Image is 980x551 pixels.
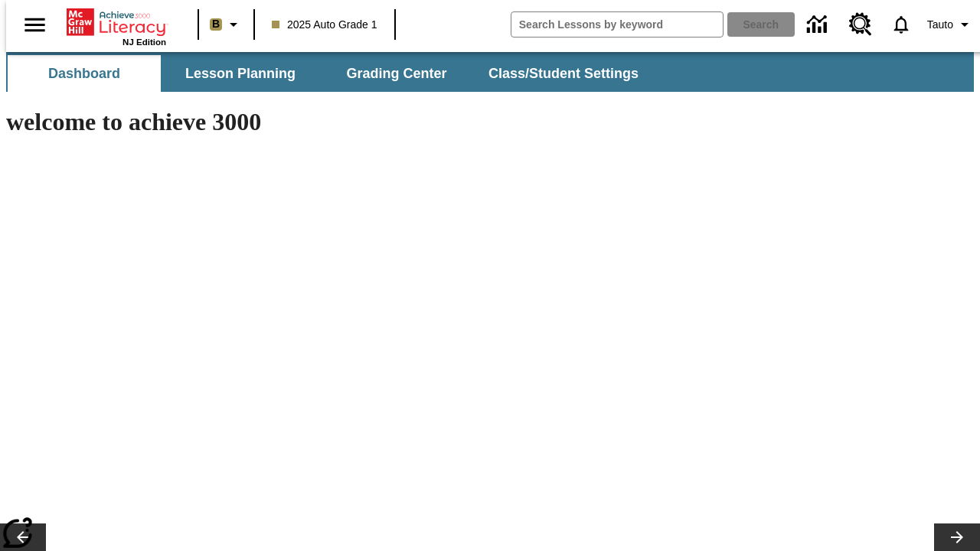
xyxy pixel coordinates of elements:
a: Resource Center, Will open in new tab [840,4,881,45]
a: Notifications [881,5,921,44]
span: Tauto [927,17,953,33]
button: Class/Student Settings [476,55,651,92]
span: 2025 Auto Grade 1 [272,17,377,33]
button: Open side menu [12,2,57,47]
button: Profile/Settings [921,11,980,38]
div: Home [67,5,166,47]
button: Boost Class color is light brown. Change class color [204,11,249,38]
input: search field [511,12,723,37]
button: Grading Center [320,55,473,92]
div: SubNavbar [6,55,652,92]
div: SubNavbar [6,52,974,92]
a: Home [67,7,166,37]
button: Dashboard [8,55,161,92]
button: Lesson Planning [164,55,317,92]
h1: welcome to achieve 3000 [6,108,668,136]
a: Data Center [798,4,840,46]
span: B [212,15,220,34]
button: Lesson carousel, Next [934,523,980,551]
span: NJ Edition [122,37,166,47]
